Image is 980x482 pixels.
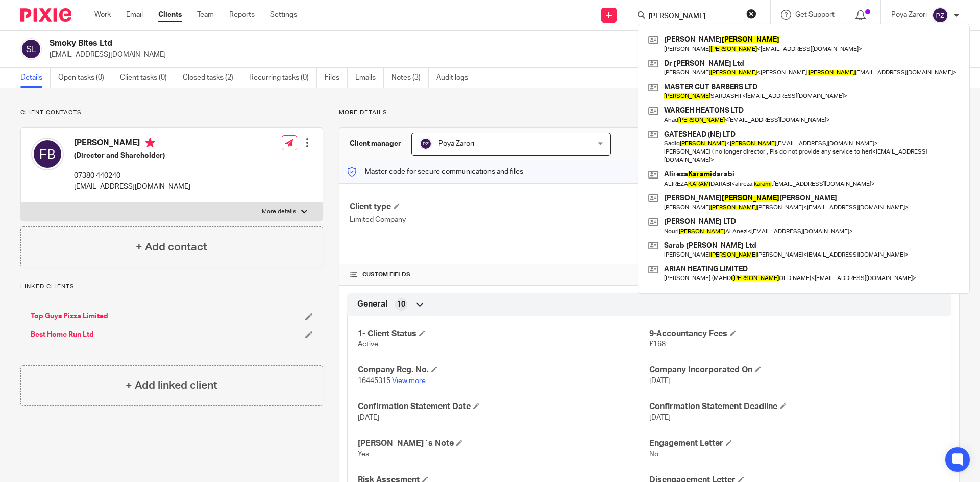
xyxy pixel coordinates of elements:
[357,299,387,310] span: General
[270,10,297,20] a: Settings
[350,201,649,212] h4: Client type
[746,9,756,19] button: Clear
[20,8,71,22] img: Pixie
[339,109,960,117] p: More details
[126,10,143,20] a: Email
[649,414,671,421] span: [DATE]
[94,10,111,20] a: Work
[74,150,190,161] h5: (Director and Shareholder)
[58,68,112,88] a: Open tasks (0)
[350,215,649,225] p: Limited Company
[649,365,941,375] h4: Company Incorporated On
[350,271,649,279] h4: CUSTOM FIELDS
[649,438,941,449] h4: Engagement Letter
[262,208,296,216] p: More details
[20,68,51,88] a: Details
[358,377,390,385] span: 16445315
[158,10,182,20] a: Clients
[31,329,94,340] a: Best Home Run Ltd
[358,341,378,348] span: Active
[891,10,927,20] p: Poya Zarori
[350,139,401,149] h3: Client manager
[358,438,649,449] h4: [PERSON_NAME]`s Note
[391,68,429,88] a: Notes (3)
[358,401,649,412] h4: Confirmation Statement Date
[436,68,476,88] a: Audit logs
[50,49,821,60] p: [EMAIL_ADDRESS][DOMAIN_NAME]
[355,68,384,88] a: Emails
[649,451,658,458] span: No
[145,138,155,148] i: Primary
[392,377,426,385] a: View more
[74,182,190,192] p: [EMAIL_ADDRESS][DOMAIN_NAME]
[74,171,190,181] p: 07380 440240
[183,68,241,88] a: Closed tasks (2)
[347,167,523,177] p: Master code for secure communications and files
[20,38,42,60] img: svg%3E
[20,283,323,291] p: Linked clients
[358,451,369,458] span: Yes
[74,138,190,150] h4: [PERSON_NAME]
[50,38,667,49] h2: Smoky Bites Ltd
[325,68,348,88] a: Files
[648,12,740,21] input: Search
[31,311,108,321] a: Top Guys Pizza Limited
[249,68,317,88] a: Recurring tasks (0)
[20,109,323,117] p: Client contacts
[649,341,666,348] span: £168
[229,10,255,20] a: Reports
[120,68,175,88] a: Client tasks (0)
[649,377,671,385] span: [DATE]
[795,11,835,18] span: Get Support
[197,10,214,20] a: Team
[932,7,948,23] img: svg%3E
[397,299,405,310] span: 10
[358,414,379,421] span: [DATE]
[649,328,941,339] h4: 9-Accountancy Fees
[31,138,64,170] img: svg%3E
[438,140,474,147] span: Poya Zarori
[358,328,649,339] h4: 1- Client Status
[136,239,207,255] h4: + Add contact
[420,138,432,150] img: svg%3E
[126,377,217,393] h4: + Add linked client
[649,401,941,412] h4: Confirmation Statement Deadline
[358,365,649,375] h4: Company Reg. No.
